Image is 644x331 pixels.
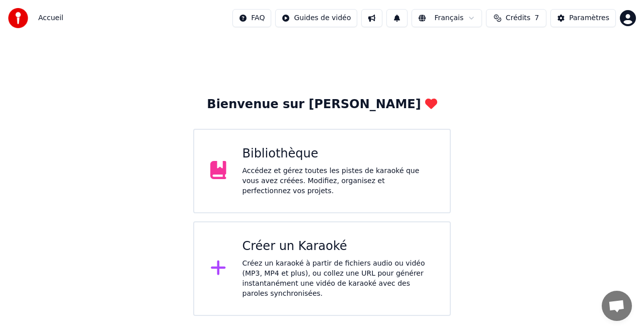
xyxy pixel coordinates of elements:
div: Créer un Karaoké [243,238,434,255]
div: Accédez et gérez toutes les pistes de karaoké que vous avez créées. Modifiez, organisez et perfec... [243,166,434,196]
div: Paramètres [569,13,609,23]
button: Paramètres [550,9,616,27]
button: Crédits7 [486,9,546,27]
span: Crédits [506,13,530,23]
div: Ouvrir le chat [602,291,632,321]
button: Guides de vidéo [275,9,357,27]
span: 7 [534,13,539,23]
div: Bienvenue sur [PERSON_NAME] [207,97,437,113]
nav: breadcrumb [38,13,63,23]
img: youka [8,8,28,28]
div: Bibliothèque [243,146,434,162]
span: Accueil [38,13,63,23]
button: FAQ [232,9,271,27]
div: Créez un karaoké à partir de fichiers audio ou vidéo (MP3, MP4 et plus), ou collez une URL pour g... [243,259,434,299]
